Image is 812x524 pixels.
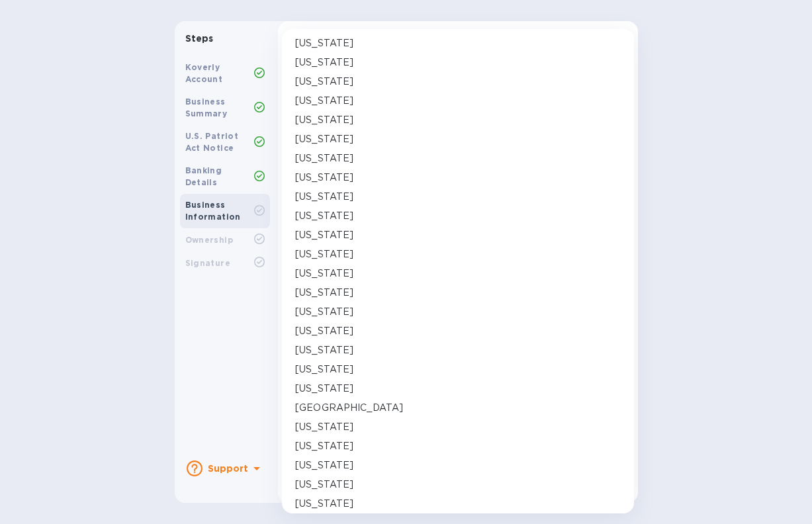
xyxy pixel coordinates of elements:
[295,132,353,146] p: [US_STATE]
[295,267,353,281] p: [US_STATE]
[295,343,353,357] p: [US_STATE]
[295,209,353,223] p: [US_STATE]
[295,36,353,50] p: [US_STATE]
[295,497,353,511] p: [US_STATE]
[295,190,353,204] p: [US_STATE]
[295,75,353,89] p: [US_STATE]
[295,228,353,242] p: [US_STATE]
[295,113,353,127] p: [US_STATE]
[295,401,403,415] p: [GEOGRAPHIC_DATA]
[295,94,353,108] p: [US_STATE]
[295,152,353,165] p: [US_STATE]
[295,420,353,434] p: [US_STATE]
[295,247,353,261] p: [US_STATE]
[295,286,353,300] p: [US_STATE]
[295,324,353,338] p: [US_STATE]
[295,478,353,492] p: [US_STATE]
[295,363,353,376] p: [US_STATE]
[295,56,353,69] p: [US_STATE]
[295,305,353,319] p: [US_STATE]
[295,459,353,472] p: [US_STATE]
[295,171,353,185] p: [US_STATE]
[295,382,353,396] p: [US_STATE]
[295,439,353,453] p: [US_STATE]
